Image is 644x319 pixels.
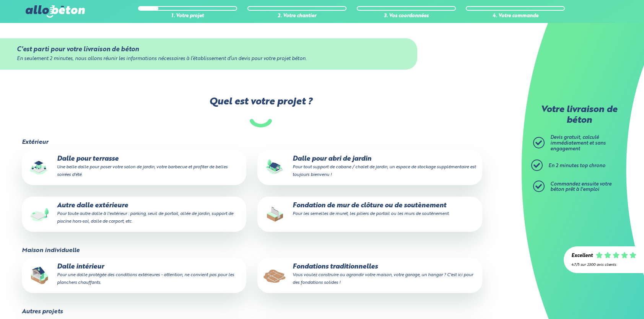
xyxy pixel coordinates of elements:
[263,263,287,288] img: final_use.values.traditional_fundations
[535,105,623,126] p: Votre livraison de béton
[22,308,63,315] legend: Autres projets
[17,56,401,62] div: En seulement 2 minutes, nous allons réunir les informations nécessaires à l’établissement d’un de...
[357,13,456,19] div: 3. Vos coordonnées
[57,212,233,224] small: Pour toute autre dalle à l'extérieur : parking, seuil de portail, allée de jardin, support de pis...
[27,263,241,286] p: Dalle intérieur
[571,253,593,259] div: Excellent
[263,155,287,180] img: final_use.values.garden_shed
[57,273,234,285] small: Pour une dalle protégée des conditions extérieures - attention, ne convient pas pour les plancher...
[576,289,636,311] iframe: Help widget launcher
[17,46,401,53] div: C'est parti pour votre livraison de béton
[550,182,611,192] span: Commandez ensuite votre béton prêt à l'emploi
[571,263,636,267] div: 4.7/5 sur 2300 avis clients
[466,13,565,19] div: 4. Votre commande
[263,202,287,226] img: final_use.values.closing_wall_fundation
[548,163,605,168] span: En 2 minutes top chrono
[22,247,80,254] legend: Maison individuelle
[550,135,606,151] span: Devis gratuit, calculé immédiatement et sans engagement
[27,202,52,226] img: final_use.values.outside_slab
[293,273,473,285] small: Vous voulez construire ou agrandir votre maison, votre garage, un hangar ? C'est ici pour des fon...
[263,263,477,286] p: Fondations traditionnelles
[263,202,477,217] p: Fondation de mur de clôture ou de soutènement
[247,13,346,19] div: 2. Votre chantier
[57,165,228,177] small: Une belle dalle pour poser votre salon de jardin, votre barbecue et profiter de belles soirées d'...
[27,155,52,180] img: final_use.values.terrace
[27,263,52,288] img: final_use.values.inside_slab
[293,165,476,177] small: Pour tout support de cabane / chalet de jardin, un espace de stockage supplémentaire est toujours...
[22,139,48,146] legend: Extérieur
[138,13,237,19] div: 1. Votre projet
[27,155,241,179] p: Dalle pour terrasse
[21,96,501,127] label: Quel est votre projet ?
[26,5,85,18] img: allobéton
[293,212,449,216] small: Pour les semelles de muret, les piliers de portail ou les murs de soutènement.
[27,202,241,225] p: Autre dalle extérieure
[263,155,477,179] p: Dalle pour abri de jardin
